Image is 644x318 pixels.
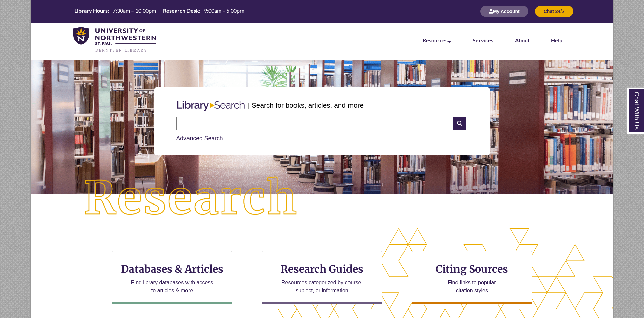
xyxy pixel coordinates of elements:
table: Hours Today [72,7,247,15]
h3: Citing Sources [431,263,513,275]
a: My Account [480,8,528,14]
button: My Account [480,6,528,17]
a: Chat 24/7 [535,8,573,14]
p: Resources categorized by course, subject, or information [278,279,366,295]
a: Databases & Articles Find library databases with access to articles & more [112,251,232,304]
th: Research Desk: [160,7,201,14]
img: UNWSP Library Logo [73,27,156,53]
img: Research [60,153,322,244]
a: Help [551,37,562,43]
h3: Research Guides [267,263,377,275]
a: Advanced Search [176,135,223,142]
p: Find links to popular citation styles [439,279,504,295]
button: Chat 24/7 [535,6,573,17]
p: | Search for books, articles, and more [248,100,364,110]
a: About [515,37,530,43]
a: Resources [423,37,451,43]
p: Find library databases with access to articles & more [128,279,216,295]
img: Libary Search [174,98,248,114]
h3: Databases & Articles [117,263,227,275]
a: Citing Sources Find links to popular citation styles [412,251,532,304]
a: Hours Today [72,7,247,16]
a: Research Guides Resources categorized by course, subject, or information [262,251,382,304]
th: Library Hours: [72,7,110,14]
i: Search [453,117,466,130]
span: 9:00am – 5:00pm [204,7,244,14]
span: 7:30am – 10:00pm [113,7,156,14]
a: Services [473,37,493,43]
